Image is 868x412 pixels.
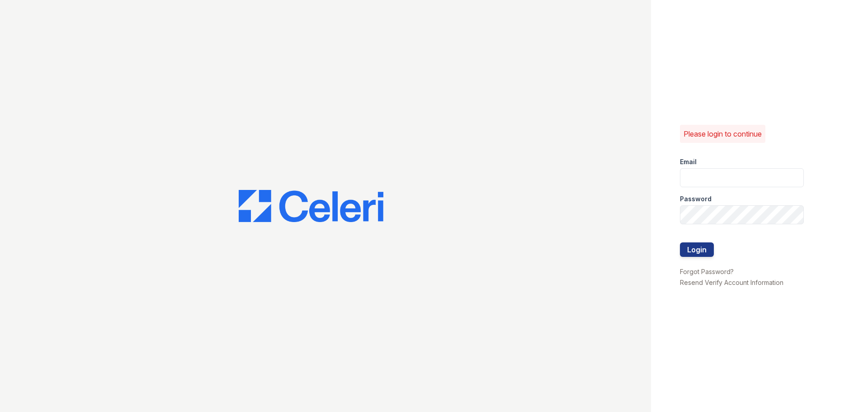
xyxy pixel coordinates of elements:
a: Resend Verify Account Information [680,279,783,286]
a: Forgot Password? [680,268,734,275]
p: Please login to continue [684,128,762,139]
img: CE_Logo_Blue-a8612792a0a2168367f1c8372b55b34899dd931a85d93a1a3d3e32e68fde9ad4.png [239,190,383,223]
label: Password [680,194,712,204]
button: Login [680,242,714,257]
label: Email [680,157,697,166]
